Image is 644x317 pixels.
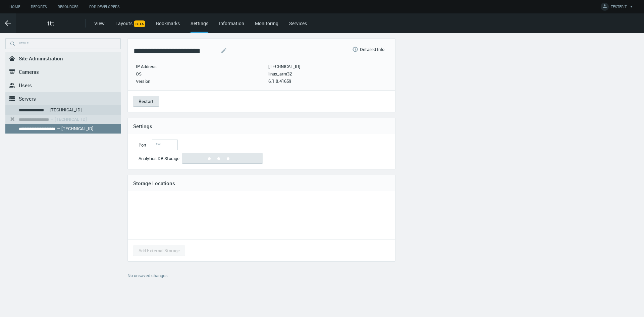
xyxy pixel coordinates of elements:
span: TESTER T. [611,4,627,12]
a: Information [219,20,244,27]
a: LayoutsBETA [115,20,145,27]
p: Version [136,78,267,84]
button: Add External Storage [133,245,185,256]
a: For Developers [84,3,125,11]
span: Cameras [19,68,39,75]
h4: Storage Locations [133,180,175,186]
span: Users [19,82,32,89]
p: IP Address-192.168.1.74 [268,64,301,69]
span: – [57,125,60,131]
p: Version-6.1.0.41659 [268,78,301,84]
a: Reports [25,3,52,11]
h4: Settings [133,123,390,129]
a: Monitoring [255,20,278,27]
button: Restart [133,96,159,107]
nx-search-highlight: [TECHNICAL_ID] [55,116,87,122]
span: Port [139,142,147,148]
a: Services [289,20,307,27]
span: – [45,107,48,113]
a: View [94,20,105,27]
nx-search-highlight: [TECHNICAL_ID] [50,107,82,113]
button: Detailed Info [346,44,390,55]
div: Settings [191,20,208,33]
span: – [50,116,53,122]
span: Restart [139,98,154,104]
a: Home [4,3,25,11]
p: IP Address [136,64,267,69]
a: Bookmarks [156,20,180,27]
span: Site Administration [19,55,63,62]
a: Resources [52,3,84,11]
nx-search-highlight: [TECHNICAL_ID] [61,125,94,131]
span: Servers [19,95,36,102]
div: No unsaved changes [127,272,395,283]
span: BETA [134,20,145,27]
span: Detailed Info [360,47,384,52]
p: OS [136,71,267,76]
p: OS-linux_arm32 [268,71,301,76]
span: Analytics DB Storage [139,155,179,161]
span: ttt [47,18,54,28]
